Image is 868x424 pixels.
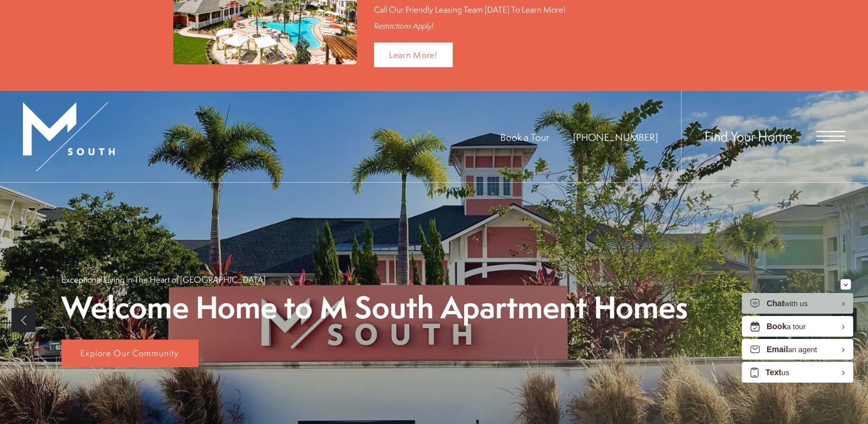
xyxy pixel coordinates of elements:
[80,347,179,359] span: Explore Our Community
[11,308,36,332] a: Previous
[374,21,695,31] div: Restrictions Apply!
[61,273,266,286] p: Exceptional Living in The Heart of [GEOGRAPHIC_DATA]
[500,130,549,144] a: Book a Tour
[573,130,658,144] a: Call Us at 813-570-8014
[573,130,658,144] span: [PHONE_NUMBER]
[23,102,115,171] img: MSouth
[61,291,688,324] p: Welcome Home to M South Apartment Homes
[816,131,845,141] button: Open Menu
[704,127,792,145] a: Find Your Home
[61,340,198,367] a: Explore Our Community
[374,43,453,67] a: Learn More!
